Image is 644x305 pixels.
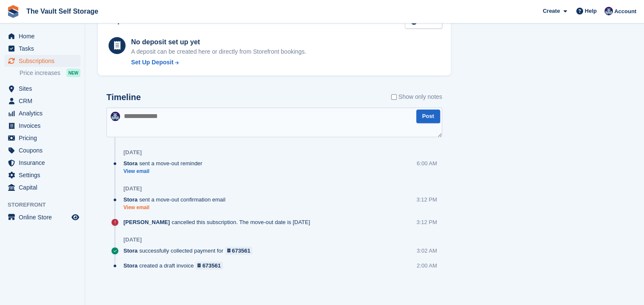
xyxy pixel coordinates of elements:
[195,262,223,270] a: 673561
[417,262,437,270] div: 2:00 AM
[4,211,80,223] a: menu
[19,83,70,95] span: Sites
[123,218,314,226] div: cancelled this subscription. The move-out date is [DATE]
[106,92,141,102] h2: Timeline
[4,120,80,132] a: menu
[70,212,80,222] a: Preview store
[123,185,142,192] div: [DATE]
[131,37,306,47] div: No deposit set up yet
[123,236,142,243] div: [DATE]
[19,132,70,144] span: Pricing
[417,159,437,167] div: 6:00 AM
[123,168,206,175] a: View email
[123,159,206,167] div: sent a move-out reminder
[232,247,250,255] div: 673561
[4,144,80,156] a: menu
[417,247,437,255] div: 3:02 AM
[614,7,636,16] span: Account
[7,5,20,18] img: stora-icon-8386f47178a22dfd0bd8f6a31ec36ba5ce8667c1dd55bd0f319d3a0aa187defe.svg
[202,262,220,270] div: 673561
[19,157,70,169] span: Insurance
[131,58,306,67] a: Set Up Deposit
[123,196,230,204] div: sent a move-out confirmation email
[131,58,174,67] div: Set Up Deposit
[19,107,70,119] span: Analytics
[4,43,80,55] a: menu
[416,109,440,124] button: Post
[416,196,437,204] div: 3:12 PM
[4,95,80,107] a: menu
[4,30,80,42] a: menu
[123,262,227,270] div: created a draft invoice
[19,30,70,42] span: Home
[123,204,230,211] a: View email
[391,92,442,101] label: Show only notes
[66,69,80,77] div: NEW
[225,247,253,255] a: 673561
[123,159,137,167] span: Stora
[19,169,70,181] span: Settings
[8,201,85,209] span: Storefront
[19,55,70,67] span: Subscriptions
[19,211,70,223] span: Online Store
[19,43,70,55] span: Tasks
[123,196,137,204] span: Stora
[416,218,437,226] div: 3:12 PM
[111,112,120,121] img: Hannah
[585,7,597,15] span: Help
[123,218,170,226] span: [PERSON_NAME]
[391,92,397,101] input: Show only notes
[123,149,142,156] div: [DATE]
[20,68,80,78] a: Price increases NEW
[4,169,80,181] a: menu
[131,47,306,56] p: A deposit can be created here or directly from Storefront bookings.
[604,7,613,15] img: Hannah
[543,7,560,15] span: Create
[4,55,80,67] a: menu
[19,181,70,193] span: Capital
[4,181,80,193] a: menu
[4,157,80,169] a: menu
[4,107,80,119] a: menu
[19,95,70,107] span: CRM
[19,120,70,132] span: Invoices
[19,144,70,156] span: Coupons
[4,132,80,144] a: menu
[23,4,102,18] a: The Vault Self Storage
[123,262,137,270] span: Stora
[123,247,137,255] span: Stora
[4,83,80,95] a: menu
[20,69,60,77] span: Price increases
[123,247,257,255] div: successfully collected payment for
